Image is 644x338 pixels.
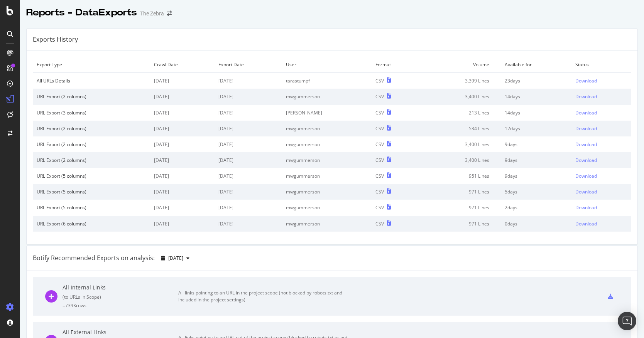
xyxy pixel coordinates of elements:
td: [DATE] [150,89,215,104]
td: [DATE] [215,73,282,89]
div: Download [575,188,597,195]
td: Available for [501,57,571,73]
td: [DATE] [150,73,215,89]
button: [DATE] [158,252,193,264]
div: ( to URLs in Scope ) [63,294,178,300]
td: [DATE] [150,168,215,184]
td: Export Date [215,57,282,73]
a: Download [575,204,627,211]
td: mwgummerson [282,184,372,200]
td: [DATE] [150,152,215,168]
td: User [282,57,372,73]
td: [DATE] [215,121,282,136]
td: [DATE] [215,89,282,104]
a: Download [575,188,627,195]
div: CSV [375,157,384,163]
div: The Zebra [140,10,164,17]
div: CSV [375,77,384,84]
div: Download [575,109,597,116]
td: 3,400 Lines [420,136,501,152]
div: Download [575,220,597,227]
td: [DATE] [215,184,282,200]
td: 14 days [501,89,571,104]
td: Format [372,57,419,73]
div: Download [575,141,597,148]
td: Export Type [33,57,150,73]
td: mwgummerson [282,89,372,104]
td: [DATE] [150,184,215,200]
div: URL Export (2 columns) [37,125,146,132]
td: 3,400 Lines [420,152,501,168]
div: URL Export (2 columns) [37,141,146,148]
div: Open Intercom Messenger [618,312,636,330]
div: URL Export (3 columns) [37,109,146,116]
td: 2 days [501,200,571,215]
td: 971 Lines [420,184,501,200]
span: 2025 Aug. 15th [168,255,183,261]
td: [DATE] [215,105,282,121]
td: mwgummerson [282,136,372,152]
div: URL Export (6 columns) [37,220,146,227]
td: [DATE] [215,216,282,232]
td: [DATE] [215,136,282,152]
div: All URLs Details [37,77,146,84]
div: All External Links [63,328,178,336]
div: Download [575,125,597,132]
div: arrow-right-arrow-left [167,11,172,16]
div: CSV [375,173,384,179]
a: Download [575,109,627,116]
div: CSV [375,204,384,211]
td: Status [571,57,631,73]
a: Download [575,157,627,163]
div: CSV [375,220,384,227]
a: Download [575,125,627,132]
div: CSV [375,109,384,116]
div: Download [575,157,597,163]
div: All links pointing to an URL in the project scope (not blocked by robots.txt and included in the ... [178,289,352,303]
div: URL Export (2 columns) [37,93,146,100]
td: [PERSON_NAME] [282,105,372,121]
div: CSV [375,93,384,100]
div: Download [575,93,597,100]
a: Download [575,77,627,84]
td: mwgummerson [282,200,372,215]
td: 14 days [501,105,571,121]
td: 3,399 Lines [420,73,501,89]
div: Reports - DataExports [26,6,137,19]
td: tarastumpf [282,73,372,89]
td: 12 days [501,121,571,136]
td: 9 days [501,168,571,184]
td: 9 days [501,152,571,168]
div: Download [575,77,597,84]
a: Download [575,173,627,179]
td: mwgummerson [282,121,372,136]
td: 5 days [501,184,571,200]
td: Volume [420,57,501,73]
td: Crawl Date [150,57,215,73]
div: Exports History [33,35,78,44]
td: 971 Lines [420,200,501,215]
td: [DATE] [150,216,215,232]
td: 213 Lines [420,105,501,121]
div: csv-export [608,294,613,299]
div: Download [575,204,597,211]
a: Download [575,141,627,148]
td: mwgummerson [282,152,372,168]
td: 0 days [501,216,571,232]
div: Botify Recommended Exports on analysis: [33,254,155,262]
td: 951 Lines [420,168,501,184]
div: = 739K rows [63,302,178,309]
td: mwgummerson [282,168,372,184]
div: URL Export (5 columns) [37,173,146,179]
a: Download [575,220,627,227]
td: 971 Lines [420,216,501,232]
td: 23 days [501,73,571,89]
td: mwgummerson [282,216,372,232]
td: [DATE] [150,121,215,136]
a: Download [575,93,627,100]
td: [DATE] [150,136,215,152]
div: CSV [375,141,384,148]
div: CSV [375,125,384,132]
div: URL Export (5 columns) [37,204,146,211]
div: Download [575,173,597,179]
